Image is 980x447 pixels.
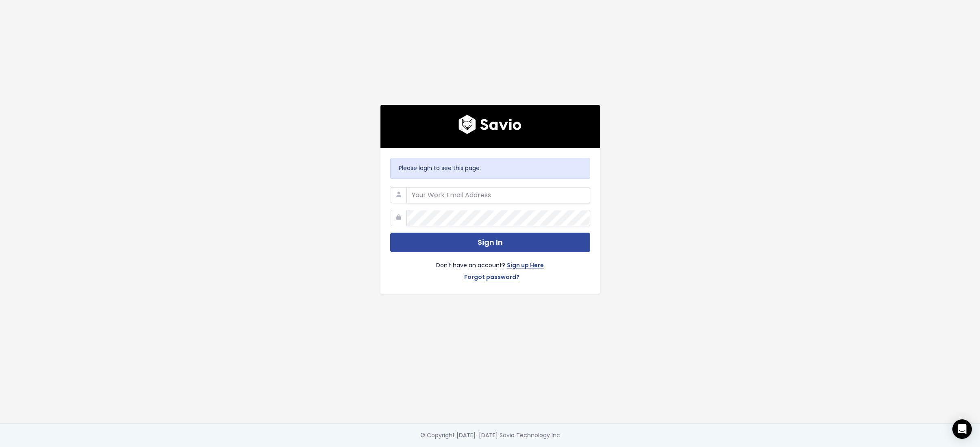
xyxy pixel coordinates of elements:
div: Open Intercom Messenger [952,419,972,439]
div: © Copyright [DATE]-[DATE] Savio Technology Inc [420,430,560,440]
a: Forgot password? [464,272,519,284]
img: logo600x187.a314fd40982d.png [458,115,522,134]
button: Sign In [390,233,590,253]
p: Please login to see this page. [399,163,582,173]
a: Sign up Here [507,260,544,272]
input: Your Work Email Address [406,187,590,203]
div: Don't have an account? [390,252,590,284]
